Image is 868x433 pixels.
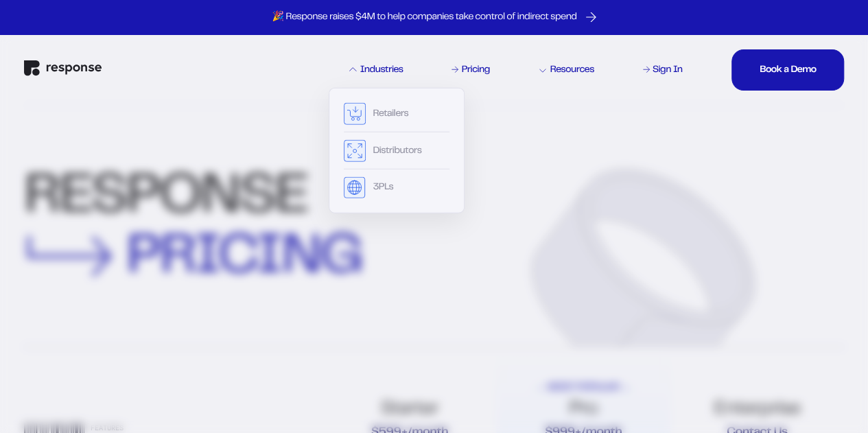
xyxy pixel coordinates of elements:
[731,49,843,91] button: Book a DemoBook a DemoBook a Demo
[373,145,421,155] div: Distributors
[714,400,800,419] span: Enterprise
[461,65,489,75] div: Pricing
[373,109,419,119] button: Retailers
[126,233,362,284] div: pricing
[450,62,492,77] a: Pricing
[539,65,594,75] div: Resources
[641,62,685,77] a: Sign In
[272,11,576,23] p: 🎉 Response raises $4M to help companies take control of indirect spend
[569,400,597,419] span: Pro
[24,173,365,289] div: response
[349,65,403,75] div: Industries
[381,400,439,419] span: Starter
[653,65,683,75] div: Sign In
[760,65,816,75] div: Book a Demo
[373,109,408,119] div: Retailers
[24,60,101,76] img: Response Logo
[373,183,393,192] div: 3PLs
[24,60,101,80] a: Response Home
[373,145,432,155] button: Distributors
[373,183,403,192] button: 3PLs
[537,382,629,394] span: Most Popular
